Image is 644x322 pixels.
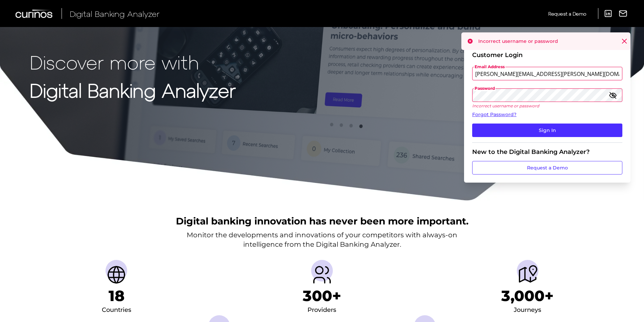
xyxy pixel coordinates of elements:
[461,32,630,50] div: Incorrect username or password
[474,86,496,91] span: Password
[472,111,622,118] a: Forgot Password?
[501,287,554,305] h1: 3,000+
[472,124,622,137] button: Sign In
[30,51,236,73] p: Discover more with
[70,9,160,19] span: Digital Banking Analyzer
[472,148,622,156] div: New to the Digital Banking Analyzer?
[109,287,124,305] h1: 18
[16,9,53,18] img: Curinos
[30,79,236,101] strong: Digital Banking Analyzer
[106,264,127,286] img: Countries
[303,287,341,305] h1: 300+
[474,64,505,70] span: Email Address
[176,215,468,227] h2: Digital banking innovation has never been more important.
[311,264,333,286] img: Providers
[514,305,541,316] div: Journeys
[187,230,457,249] p: Monitor the developments and innovations of your competitors with always-on intelligence from the...
[102,305,131,316] div: Countries
[548,11,586,17] span: Request a Demo
[472,51,622,59] div: Customer Login
[307,305,336,316] div: Providers
[472,161,622,175] a: Request a Demo
[517,264,538,286] img: Journeys
[472,103,622,108] p: Incorrect username or password
[548,8,586,19] a: Request a Demo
